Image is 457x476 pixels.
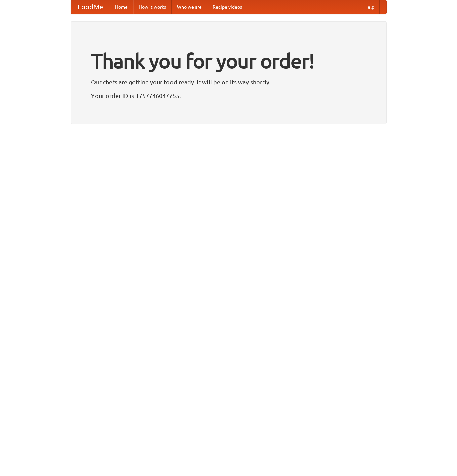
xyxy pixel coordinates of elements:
a: Recipe videos [207,0,247,14]
a: FoodMe [71,0,110,14]
a: Who we are [172,0,207,14]
a: Help [359,0,380,14]
a: Home [110,0,133,14]
a: How it works [133,0,172,14]
p: Our chefs are getting your food ready. It will be on its way shortly. [91,77,366,87]
h1: Thank you for your order! [91,45,366,77]
p: Your order ID is 1757746047755. [91,90,366,101]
